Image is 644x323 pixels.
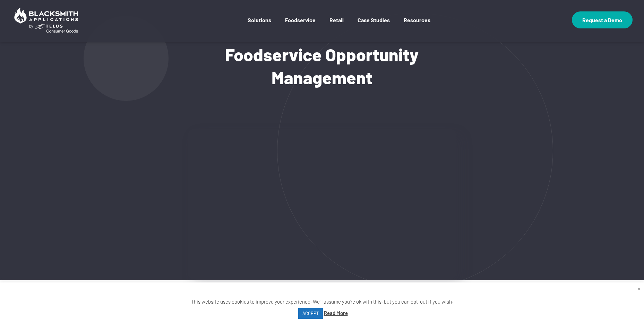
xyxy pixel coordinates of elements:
[358,17,390,34] a: Case Studies
[404,17,430,34] a: Resources
[329,17,344,34] a: Retail
[298,308,323,319] a: ACCEPT
[176,43,468,89] h1: Foodservice Opportunity Management
[11,5,81,35] img: Blacksmith Applications by TELUS Consumer Goods
[637,284,641,292] a: Close the cookie bar
[572,11,633,28] a: Request a Demo
[248,17,271,34] a: Solutions
[324,308,348,318] a: Read More
[191,298,453,316] span: This website uses cookies to improve your experience. We'll assume you're ok with this, but you c...
[285,17,316,34] a: Foodservice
